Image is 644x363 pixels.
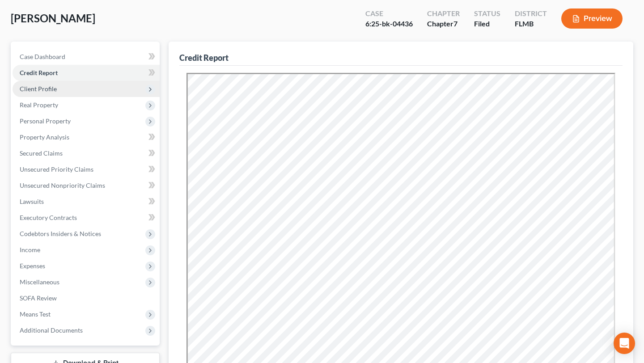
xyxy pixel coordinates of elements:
span: Real Property [20,101,58,109]
div: Credit Report [179,52,229,63]
div: Chapter [427,8,460,19]
button: Preview [561,8,623,29]
div: 6:25-bk-04436 [365,19,413,29]
span: Unsecured Priority Claims [20,165,93,173]
a: Property Analysis [13,129,160,145]
a: Case Dashboard [13,49,160,65]
span: Property Analysis [20,133,69,141]
div: Open Intercom Messenger [614,333,635,354]
span: [PERSON_NAME] [11,12,95,25]
div: Status [474,8,500,19]
span: Additional Documents [20,326,83,334]
div: District [515,8,547,19]
span: Means Test [20,310,51,318]
a: Unsecured Nonpriority Claims [13,177,160,194]
span: Personal Property [20,117,71,125]
span: Secured Claims [20,149,63,157]
span: SOFA Review [20,294,57,302]
span: Credit Report [20,69,58,76]
span: Codebtors Insiders & Notices [20,230,101,237]
span: Unsecured Nonpriority Claims [20,181,105,189]
span: Executory Contracts [20,214,77,221]
a: Credit Report [13,65,160,81]
a: Secured Claims [13,145,160,161]
a: Lawsuits [13,194,160,210]
span: Lawsuits [20,198,44,205]
div: FLMB [515,19,547,29]
span: Miscellaneous [20,278,59,286]
a: Executory Contracts [13,210,160,226]
a: SOFA Review [13,290,160,306]
div: Case [365,8,413,19]
span: Expenses [20,262,45,270]
span: Income [20,246,40,253]
div: Chapter [427,19,460,29]
a: Unsecured Priority Claims [13,161,160,177]
span: Case Dashboard [20,53,65,60]
span: 7 [453,19,458,28]
span: Client Profile [20,85,57,93]
div: Filed [474,19,500,29]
